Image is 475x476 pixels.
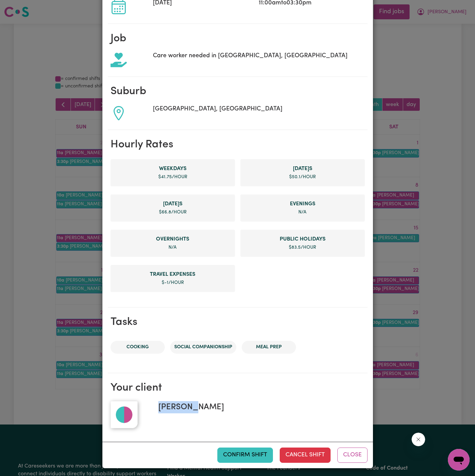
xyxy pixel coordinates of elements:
span: not specified [298,210,306,214]
h2: Job [111,32,365,45]
h2: Suburb [111,85,365,98]
button: Cancel Shift [280,448,331,462]
li: Meal prep [242,341,296,354]
img: default_profile_pic.99ad5853.jpg [111,401,138,428]
span: $ -1 /hour [162,281,184,285]
span: $ 41.75 /hour [158,175,187,179]
button: Confirm Shift [217,448,273,462]
iframe: Button to launch messaging window [448,449,470,471]
span: Weekday rate [116,165,230,173]
span: $ 50.1 /hour [289,175,316,179]
li: Social companionship [170,341,236,354]
span: $ 83.5 /hour [289,245,316,250]
span: Sunday rate [116,200,230,208]
span: Travel Expense rate [116,270,230,278]
h2: Tasks [111,316,365,329]
span: Care worker needed in [GEOGRAPHIC_DATA], [GEOGRAPHIC_DATA] [153,53,348,60]
span: Public Holiday rate [246,235,359,243]
span: Need any help? [4,5,41,10]
iframe: Close message [412,433,425,446]
span: Overnight rate [116,235,230,243]
span: [GEOGRAPHIC_DATA], [GEOGRAPHIC_DATA] [153,106,282,113]
span: Evening rate [246,200,359,208]
h2: Hourly Rates [111,138,365,151]
span: [PERSON_NAME] [153,401,224,413]
span: $ 66.8 /hour [159,210,186,214]
h2: Your client [111,381,365,394]
span: Saturday rate [246,165,359,173]
li: Cooking [111,341,165,354]
span: not specified [169,245,177,250]
button: Close [337,448,368,462]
